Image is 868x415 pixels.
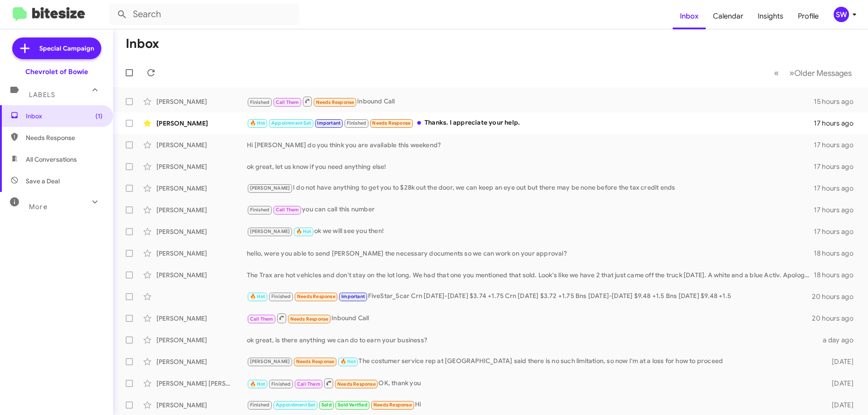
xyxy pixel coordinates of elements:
[791,3,826,29] a: Profile
[247,226,814,237] div: ok we will see you then!
[156,336,247,345] div: [PERSON_NAME]
[247,378,817,389] div: OK, thank you
[296,228,311,234] span: 🔥 Hot
[250,294,265,299] span: 🔥 Hot
[247,205,814,215] div: you can call this number
[814,119,861,128] div: 17 hours ago
[156,379,247,388] div: [PERSON_NAME] [PERSON_NAME] Jr
[814,205,861,214] div: 17 hours ago
[814,140,861,149] div: 17 hours ago
[271,294,291,299] span: Finished
[26,177,60,186] span: Save a Deal
[276,99,299,105] span: Call Them
[250,99,270,105] span: Finished
[250,402,270,408] span: Finished
[247,336,817,345] div: ok great, is there anything we can do to earn your business?
[814,249,861,258] div: 18 hours ago
[673,3,706,29] a: Inbox
[156,184,247,193] div: [PERSON_NAME]
[126,37,159,51] h1: Inbox
[706,3,750,29] a: Calendar
[290,316,329,322] span: Needs Response
[247,356,817,367] div: The costumer service rep at [GEOGRAPHIC_DATA] said there is no such limitation, so now I'm at a l...
[156,227,247,236] div: [PERSON_NAME]
[156,314,247,323] div: [PERSON_NAME]
[247,162,814,171] div: ok great, let us know if you need anything else!
[271,381,291,387] span: Finished
[95,112,103,121] span: (1)
[794,68,852,78] span: Older Messages
[341,294,365,299] span: Important
[750,3,791,29] a: Insights
[814,162,861,171] div: 17 hours ago
[812,314,861,323] div: 20 hours ago
[25,67,88,76] div: Chevrolet of Bowie
[276,207,299,213] span: Call Them
[296,359,335,364] span: Needs Response
[250,316,274,322] span: Call Them
[814,227,861,236] div: 17 hours ago
[373,402,412,408] span: Needs Response
[250,359,290,364] span: [PERSON_NAME]
[321,402,332,408] span: Sold
[247,270,814,280] div: The Trax are hot vehicles and don't stay on the lot long. We had that one you mentioned that sold...
[826,7,858,22] button: SW
[156,162,247,171] div: [PERSON_NAME]
[247,118,814,128] div: Thanks. I appreciate your help.
[247,183,814,193] div: I do not have anything to get you to $28k out the door, we can keep an eye out but there may be n...
[247,96,814,107] div: Inbound Call
[789,67,794,79] span: »
[39,44,94,53] span: Special Campaign
[250,207,270,213] span: Finished
[247,291,812,302] div: FiveStar_Scar Crn [DATE]-[DATE] $3.74 +1.75 Crn [DATE] $3.72 +1.75 Bns [DATE]-[DATE] $9.48 +1.5 B...
[769,64,857,82] nav: Page navigation example
[337,381,376,387] span: Needs Response
[247,140,814,149] div: Hi [PERSON_NAME] do you think you are available this weekend?
[814,97,861,106] div: 15 hours ago
[247,312,812,324] div: Inbound Call
[109,4,299,25] input: Search
[26,133,103,142] span: Needs Response
[156,205,247,214] div: [PERSON_NAME]
[297,381,321,387] span: Call Them
[156,97,247,106] div: [PERSON_NAME]
[817,379,861,388] div: [DATE]
[26,112,103,121] span: Inbox
[347,120,367,126] span: Finished
[817,336,861,345] div: a day ago
[784,64,857,82] button: Next
[156,140,247,149] div: [PERSON_NAME]
[316,99,354,105] span: Needs Response
[247,400,817,410] div: Hi
[250,185,290,191] span: [PERSON_NAME]
[250,120,265,126] span: 🔥 Hot
[317,120,340,126] span: Important
[29,91,55,99] span: Labels
[297,294,335,299] span: Needs Response
[338,402,368,408] span: Sold Verified
[271,120,311,126] span: Appointment Set
[250,381,265,387] span: 🔥 Hot
[250,228,290,234] span: [PERSON_NAME]
[814,270,861,280] div: 18 hours ago
[774,67,779,79] span: «
[156,357,247,366] div: [PERSON_NAME]
[817,357,861,366] div: [DATE]
[156,119,247,128] div: [PERSON_NAME]
[340,359,356,364] span: 🔥 Hot
[26,155,77,164] span: All Conversations
[769,64,784,82] button: Previous
[156,401,247,410] div: [PERSON_NAME]
[834,7,849,22] div: SW
[812,292,861,301] div: 20 hours ago
[12,37,101,59] a: Special Campaign
[247,249,814,258] div: hello, were you able to send [PERSON_NAME] the necessary documents so we can work on your approval?
[276,402,316,408] span: Appointment Set
[156,249,247,258] div: [PERSON_NAME]
[29,203,47,211] span: More
[372,120,410,126] span: Needs Response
